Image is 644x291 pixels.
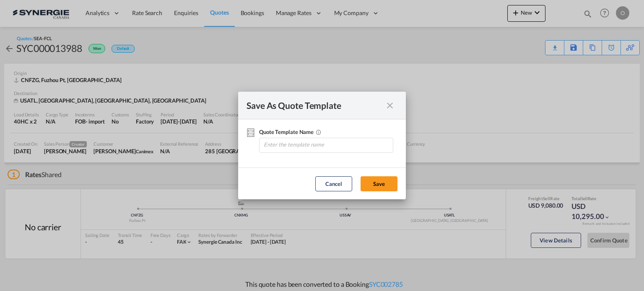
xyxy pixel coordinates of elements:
md-icon: Name your quotation template for future reference [316,127,326,137]
button: Save [361,176,397,191]
md-dialog: Quote Template ... [238,92,406,199]
input: Enter the template name [263,138,393,151]
button: Cancel [315,176,352,191]
div: Save As Quote Template [247,100,382,111]
p: Quote Template Name [259,128,314,138]
md-icon: icon-close fg-AAA8AD cursor [385,100,395,111]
